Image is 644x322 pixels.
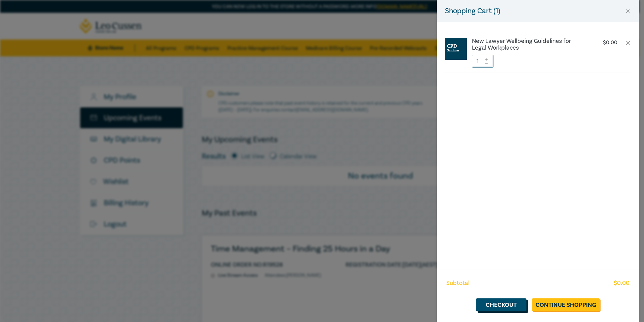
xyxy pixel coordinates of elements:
span: $ 0.00 [614,279,630,288]
h5: Shopping Cart ( 1 ) [445,5,500,17]
button: Close [625,8,631,14]
p: $ 0.00 [603,39,617,46]
a: Checkout [476,298,526,311]
input: 1 [472,55,493,68]
a: Continue Shopping [532,298,600,311]
img: CPD%20Seminar.jpg [445,38,467,60]
a: New Lawyer Wellbeing Guidelines for Legal Workplaces [472,38,584,51]
span: Subtotal [446,279,470,288]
